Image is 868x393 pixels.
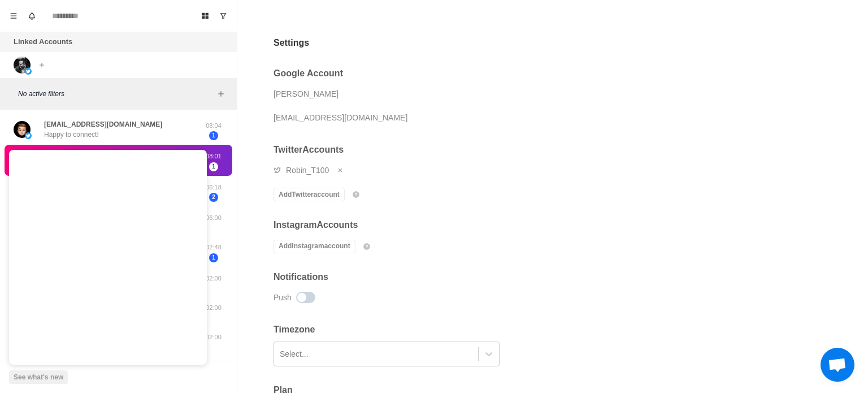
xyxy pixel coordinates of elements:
[274,271,635,282] h2: Notifications
[274,109,407,126] div: [EMAIL_ADDRESS][DOMAIN_NAME]
[214,7,232,25] button: Show unread conversations
[14,36,72,47] p: Linked Accounts
[199,303,228,313] p: 02:00
[209,253,218,262] span: 1
[44,129,99,140] p: Happy to connect!
[286,162,329,179] div: Robin_T100
[199,121,228,131] p: 08:04
[199,332,228,342] p: 02:00
[23,7,41,25] button: Notifications
[5,7,23,25] button: Menu
[209,162,218,171] span: 1
[25,132,32,139] img: picture
[18,89,214,99] p: No active filters
[35,58,49,72] button: Add account
[274,36,309,50] h2: Settings
[209,193,218,202] span: 2
[25,68,32,75] img: picture
[333,163,347,177] button: Remove account
[274,324,635,335] h2: Timezone
[274,289,292,306] div: Push
[14,57,31,74] img: picture
[274,188,345,201] button: AddTwitteraccount
[821,348,854,382] div: Open chat
[9,370,68,384] button: See what's new
[209,131,218,140] span: 1
[14,121,31,138] img: picture
[199,243,228,252] p: 02:48
[199,152,228,161] p: 08:01
[199,183,228,192] p: 06:18
[349,188,363,201] button: info
[44,119,162,129] p: [EMAIL_ADDRESS][DOMAIN_NAME]
[199,274,228,283] p: 02:00
[214,87,228,101] button: Add filters
[274,219,374,230] h2: Instagram Accounts
[196,7,214,25] button: Board View
[199,213,228,223] p: 06:00
[274,85,338,102] div: [PERSON_NAME]
[274,240,355,253] button: AddInstagramaccount
[274,144,363,155] h2: Twitter Accounts
[360,240,374,253] button: info
[274,68,635,79] h2: Google Account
